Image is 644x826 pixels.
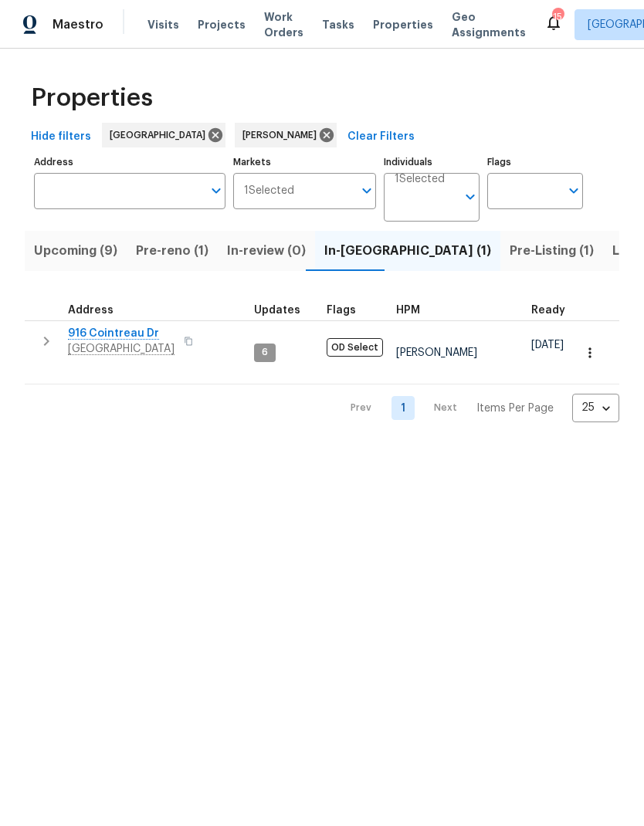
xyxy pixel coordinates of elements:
span: Properties [31,90,153,106]
label: Markets [233,157,377,167]
p: Items Per Page [476,401,554,416]
span: Visits [147,17,179,32]
span: Properties [373,17,433,32]
span: In-review (0) [227,240,306,262]
span: [PERSON_NAME] [396,347,477,358]
span: Ready [531,305,565,316]
button: Open [459,186,481,208]
span: [GEOGRAPHIC_DATA] [110,127,212,143]
span: Hide filters [31,127,91,147]
span: Flags [327,305,356,316]
span: Updates [254,305,300,316]
span: [DATE] [531,340,564,350]
span: OD Select [327,338,383,357]
button: Clear Filters [341,123,421,151]
button: Open [205,180,227,201]
span: Work Orders [264,9,303,40]
div: 25 [572,388,619,428]
button: Open [356,180,378,201]
nav: Pagination Navigation [336,394,619,422]
div: 15 [552,9,563,25]
span: Upcoming (9) [34,240,117,262]
span: Projects [198,17,246,32]
span: [PERSON_NAME] [242,127,323,143]
span: 6 [256,346,274,359]
span: Pre-reno (1) [136,240,208,262]
span: In-[GEOGRAPHIC_DATA] (1) [324,240,491,262]
label: Individuals [384,157,480,167]
span: Geo Assignments [452,9,526,40]
button: Hide filters [25,123,97,151]
div: Earliest renovation start date (first business day after COE or Checkout) [531,305,579,316]
div: [PERSON_NAME] [235,123,337,147]
span: Pre-Listing (1) [510,240,594,262]
div: [GEOGRAPHIC_DATA] [102,123,225,147]
span: Address [68,305,114,316]
span: 1 Selected [244,184,294,198]
span: Maestro [53,17,103,32]
span: Tasks [322,19,354,30]
span: Clear Filters [347,127,415,147]
button: Open [563,180,585,201]
span: HPM [396,305,420,316]
label: Flags [487,157,583,167]
a: Goto page 1 [391,396,415,420]
span: 1 Selected [395,173,445,186]
label: Address [34,157,225,167]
